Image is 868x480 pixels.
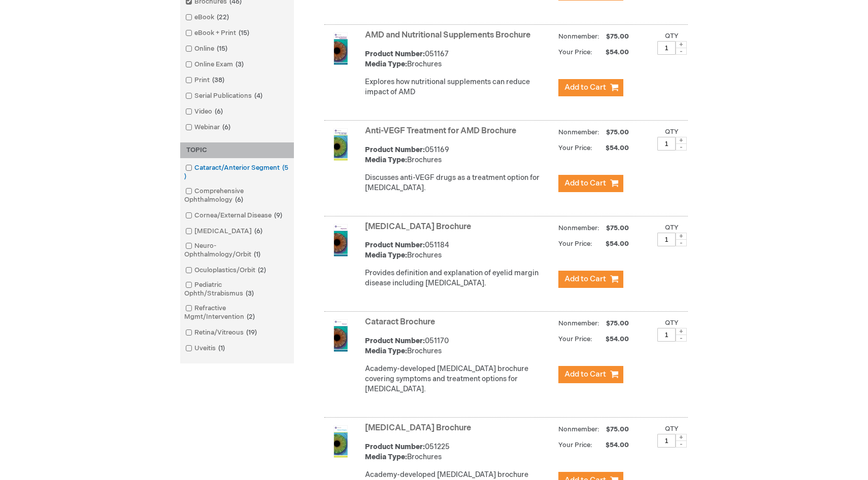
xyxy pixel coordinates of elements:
[365,337,425,345] strong: Product Number:
[365,317,435,327] a: Cataract Brochure
[365,126,516,136] a: Anti-VEGF Treatment for AMD Brochure
[183,44,231,54] a: Online15
[558,240,592,248] strong: Your Price:
[558,48,592,56] strong: Your Price:
[657,41,676,55] input: Qty
[564,274,606,284] span: Add to Cart
[183,227,266,236] a: [MEDICAL_DATA]6
[605,319,630,327] span: $75.00
[183,91,266,101] a: Serial Publications4
[183,107,227,117] a: Video6
[365,241,425,249] strong: Product Number:
[365,453,407,461] strong: Media Type:
[183,163,291,181] a: Cataract/Anterior Segment5
[365,50,425,58] strong: Product Number:
[183,266,270,275] a: Oculoplastics/Orbit2
[564,178,606,188] span: Add to Cart
[594,335,630,343] span: $54.00
[324,425,357,458] img: Cataract Surgery Brochure
[558,222,599,235] strong: Nonmember:
[594,144,630,152] span: $54.00
[365,364,553,394] p: Academy-developed [MEDICAL_DATA] brochure covering symptoms and treatment options for [MEDICAL_DA...
[657,328,676,342] input: Qty
[594,240,630,248] span: $54.00
[665,32,679,40] label: Qty
[564,83,606,92] span: Add to Cart
[214,45,230,53] span: 15
[605,128,630,136] span: $75.00
[183,328,261,338] a: Retina/Vitreous19
[220,123,233,131] span: 6
[365,145,553,165] div: 051169 Brochures
[183,280,291,299] a: Pediatric Ophth/Strabismus3
[558,271,623,288] button: Add to Cart
[244,313,257,321] span: 2
[183,13,233,22] a: eBook22
[243,289,256,298] span: 3
[214,13,231,21] span: 22
[236,29,252,37] span: 15
[255,266,269,274] span: 2
[183,123,235,132] a: Webinar6
[324,128,357,161] img: Anti-VEGF Treatment for AMD Brochure
[558,317,599,330] strong: Nonmember:
[558,335,592,343] strong: Your Price:
[365,423,471,433] a: [MEDICAL_DATA] Brochure
[365,156,407,164] strong: Media Type:
[183,187,291,205] a: Comprehensive Ophthalmology6
[665,224,679,232] label: Qty
[183,28,253,38] a: eBook + Print15
[365,30,530,40] a: AMD and Nutritional Supplements Brochure
[183,241,291,260] a: Neuro-Ophthalmology/Orbit1
[251,250,263,259] span: 1
[665,128,679,136] label: Qty
[233,60,246,68] span: 3
[365,60,407,68] strong: Media Type:
[558,144,592,152] strong: Your Price:
[558,126,599,139] strong: Nonmember:
[244,328,259,337] span: 19
[657,233,676,246] input: Qty
[558,175,623,192] button: Add to Cart
[324,319,357,352] img: Cataract Brochure
[180,142,294,158] div: TOPIC
[665,425,679,433] label: Qty
[324,32,357,65] img: AMD and Nutritional Supplements Brochure
[365,240,553,261] div: 051184 Brochures
[665,319,679,327] label: Qty
[252,227,265,235] span: 6
[564,370,606,379] span: Add to Cart
[558,366,623,383] button: Add to Cart
[183,76,228,85] a: Print38
[365,77,553,97] p: Explores how nutritional supplements can reduce impact of AMD
[183,60,248,69] a: Online Exam3
[183,304,291,322] a: Refractive Mgmt/Intervention2
[232,196,246,204] span: 6
[252,92,265,100] span: 4
[365,442,425,451] strong: Product Number:
[216,344,227,352] span: 1
[594,48,630,56] span: $54.00
[657,434,676,448] input: Qty
[365,336,553,356] div: 051170 Brochures
[657,137,676,151] input: Qty
[605,32,630,41] span: $75.00
[210,76,227,84] span: 38
[558,30,599,43] strong: Nonmember:
[365,173,553,193] div: Discusses anti-VEGF drugs as a treatment option for [MEDICAL_DATA].
[184,164,288,180] span: 5
[594,441,630,449] span: $54.00
[183,344,229,353] a: Uveitis1
[365,442,553,462] div: 051225 Brochures
[365,49,553,69] div: 051167 Brochures
[365,268,553,288] div: Provides definition and explanation of eyelid margin disease including [MEDICAL_DATA].
[272,211,285,219] span: 9
[558,423,599,436] strong: Nonmember:
[558,441,592,449] strong: Your Price:
[365,222,471,232] a: [MEDICAL_DATA] Brochure
[365,145,425,154] strong: Product Number:
[365,347,407,355] strong: Media Type:
[605,224,630,232] span: $75.00
[324,224,357,256] img: Blepharitis Brochure
[365,251,407,260] strong: Media Type:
